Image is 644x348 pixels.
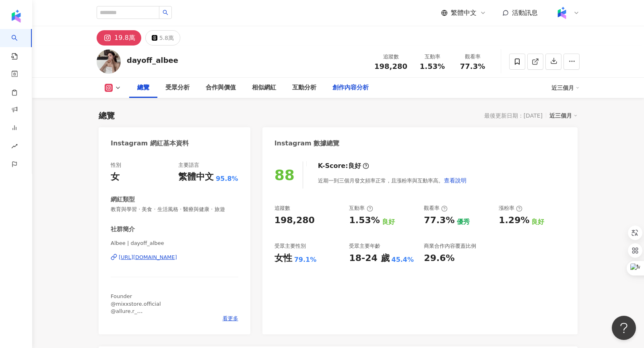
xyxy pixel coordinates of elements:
div: 互動率 [417,53,448,61]
div: 女性 [275,252,292,265]
div: 近三個月 [549,110,578,121]
span: 看更多 [223,315,238,322]
div: 18-24 歲 [349,252,389,265]
div: Instagram 數據總覽 [275,139,340,148]
div: 近期一到三個月發文頻率正常，且漲粉率與互動率高。 [318,172,467,188]
button: 5.8萬 [145,30,180,46]
div: 79.1% [294,255,317,264]
span: 95.8% [216,174,238,183]
span: 活動訊息 [512,9,538,17]
span: 77.3% [460,62,485,70]
div: 總覽 [137,83,149,93]
div: 88 [275,167,295,183]
span: search [163,10,168,15]
div: 198,280 [275,214,315,227]
div: 近三個月 [551,81,580,94]
div: 主要語言 [178,162,199,169]
div: 受眾主要年齡 [349,242,380,250]
div: 相似網紅 [252,83,276,93]
a: search [11,29,27,60]
div: 互動率 [349,205,373,212]
button: 19.8萬 [97,30,141,46]
div: 29.6% [424,252,454,265]
div: 性別 [111,162,121,169]
div: K-Score : [318,162,369,170]
div: 5.8萬 [159,32,174,43]
div: 77.3% [424,214,454,227]
div: 19.8萬 [114,32,135,43]
button: 查看說明 [444,172,467,188]
img: logo icon [10,10,23,23]
div: 受眾主要性別 [275,242,306,250]
span: Albee | dayoff_albee [111,240,238,247]
img: KOL Avatar [97,50,121,74]
div: 45.4% [392,255,414,264]
span: 繁體中文 [451,8,477,17]
div: [URL][DOMAIN_NAME] [119,254,177,261]
div: dayoff_albee [127,55,178,65]
div: 觀看率 [424,205,448,212]
iframe: Help Scout Beacon - Open [612,316,636,340]
div: 1.29% [499,214,529,227]
span: 198,280 [374,62,407,70]
span: rise [11,138,18,156]
a: [URL][DOMAIN_NAME] [111,254,238,261]
div: 漲粉率 [499,205,522,212]
div: 互動分析 [292,83,316,93]
div: 商業合作內容覆蓋比例 [424,242,476,250]
div: 最後更新日期：[DATE] [484,112,543,119]
div: 總覽 [99,110,115,121]
div: 網紅類型 [111,195,135,204]
div: 社群簡介 [111,225,135,234]
img: Kolr%20app%20icon%20%281%29.png [554,5,570,21]
div: 1.53% [349,214,380,227]
div: 良好 [531,217,544,226]
div: 觀看率 [457,53,488,61]
span: Founder @mixxstore.official @allure.r_ @mine_mission 商業合作請聯繫✉️[EMAIL_ADDRESS][DOMAIN_NAME] [111,293,202,336]
span: 教育與學習 · 美食 · 生活風格 · 醫療與健康 · 旅遊 [111,206,238,213]
div: 女 [111,171,120,183]
div: 良好 [348,162,361,170]
div: 追蹤數 [374,53,407,61]
div: Instagram 網紅基本資料 [111,139,189,148]
div: 優秀 [457,217,470,226]
div: 創作內容分析 [332,83,369,93]
div: 繁體中文 [178,171,214,183]
span: 查看說明 [444,177,466,184]
div: 良好 [382,217,395,226]
span: 1.53% [420,62,445,70]
div: 受眾分析 [165,83,190,93]
div: 合作與價值 [206,83,236,93]
div: 追蹤數 [275,205,290,212]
